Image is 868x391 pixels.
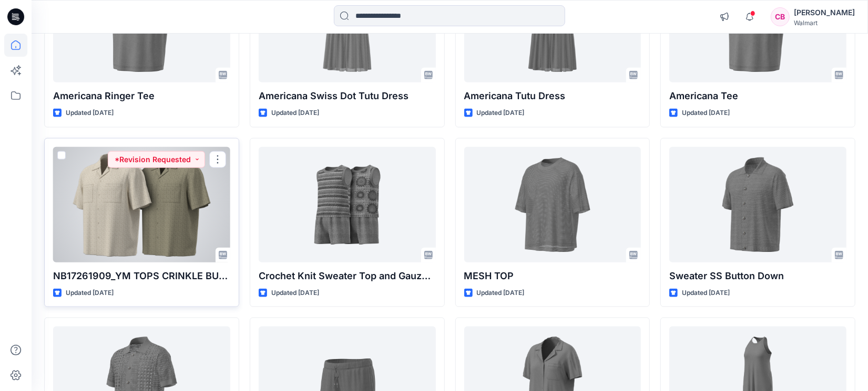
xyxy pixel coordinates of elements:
div: CB [771,7,790,26]
p: MESH TOP [464,269,641,283]
a: Sweater SS Button Down [669,147,846,262]
p: Sweater SS Button Down [669,269,846,283]
p: Updated [DATE] [477,108,525,119]
p: Americana Tee [669,89,846,103]
p: Crochet Knit Sweater Top and Gauze Short Set [259,269,436,283]
div: Walmart [794,19,855,27]
p: Americana Ringer Tee [53,89,230,103]
p: Updated [DATE] [682,108,730,119]
p: NB17261909_YM TOPS CRINKLE BUTTON FRONT [53,269,230,283]
p: Updated [DATE] [271,108,319,119]
p: Updated [DATE] [271,288,319,299]
p: Updated [DATE] [66,108,114,119]
div: [PERSON_NAME] [794,6,855,19]
p: Americana Swiss Dot Tutu Dress [259,89,436,103]
a: MESH TOP [464,147,641,262]
a: NB17261909_YM TOPS CRINKLE BUTTON FRONT [53,147,230,262]
p: Updated [DATE] [66,288,114,299]
p: Americana Tutu Dress [464,89,641,103]
a: Crochet Knit Sweater Top and Gauze Short Set [259,147,436,262]
p: Updated [DATE] [477,288,525,299]
p: Updated [DATE] [682,288,730,299]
